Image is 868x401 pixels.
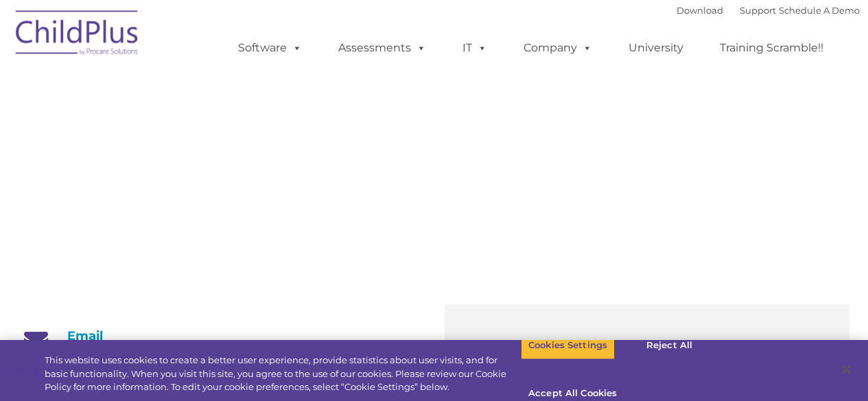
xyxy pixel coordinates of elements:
button: Reject All [626,331,712,360]
img: ChildPlus by Procare Solutions [9,1,146,69]
h4: Email [19,328,424,343]
font: | [677,5,860,16]
a: Assessments [325,34,440,62]
button: Cookies Settings [521,331,615,360]
a: IT [449,34,501,62]
a: Download [677,5,723,16]
button: Close [831,354,861,385]
a: Training Scramble!! [706,34,837,62]
a: University [615,34,697,62]
a: Company [510,34,606,62]
div: This website uses cookies to create a better user experience, provide statistics about user visit... [45,354,521,394]
a: Support [740,5,776,16]
a: Software [224,34,316,62]
a: Schedule A Demo [779,5,860,16]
